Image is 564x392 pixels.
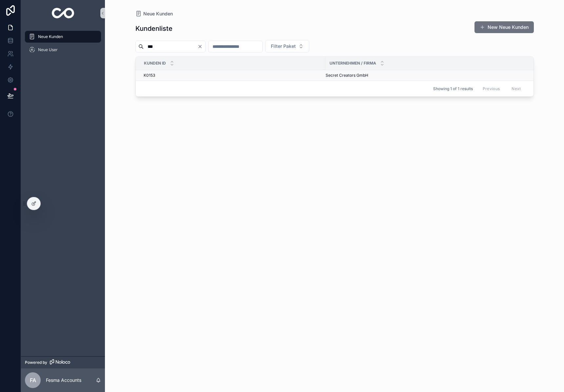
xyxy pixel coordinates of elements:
a: Secret Creators GmbH [326,73,536,78]
img: App logo [52,8,74,18]
span: Secret Creators GmbH [326,73,368,78]
a: Neue Kunden [25,31,101,43]
a: Neue User [25,44,101,56]
span: FA [30,376,36,384]
button: New Neue Kunden [474,21,534,33]
h1: Kundenliste [135,24,172,33]
button: Select Button [265,40,309,52]
a: Powered by [21,356,105,368]
span: Neue Kunden [143,10,173,17]
div: scrollable content [21,26,105,64]
span: Neue Kunden [38,34,63,39]
p: Fesma Accounts [46,377,81,383]
span: Neue User [38,47,58,52]
span: K0153 [144,73,155,78]
span: Powered by [25,360,47,365]
a: Neue Kunden [135,10,173,17]
button: Clear [197,44,205,49]
span: Showing 1 of 1 results [433,86,473,91]
span: Kunden ID [144,61,166,66]
span: Unternehmen / Firma [330,61,376,66]
span: Filter Paket [271,43,296,49]
a: K0153 [144,73,321,78]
